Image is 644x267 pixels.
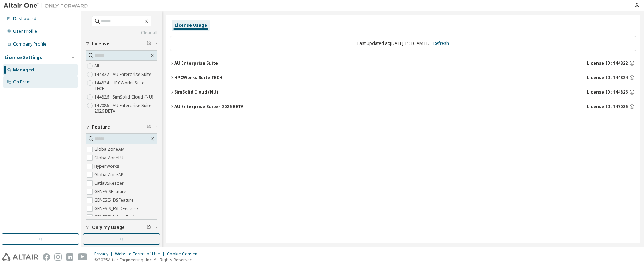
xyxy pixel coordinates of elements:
[94,70,153,79] label: 144822 - AU Enterprise Suite
[174,104,243,109] div: AU Enterprise Suite - 2026 BETA
[13,41,47,47] div: Company Profile
[170,55,636,71] button: AU Enterprise SuiteLicense ID: 144822
[2,253,38,261] img: altair_logo.svg
[175,23,207,28] div: License Usage
[170,70,636,85] button: HPCWorks Suite TECHLicense ID: 144824
[433,40,449,46] a: Refresh
[94,204,139,213] label: GENESIS_ESLDFeature
[94,213,142,221] label: GENESIS_MMapFeature
[147,225,151,230] span: Clear filter
[94,62,101,70] label: All
[92,41,109,47] span: License
[587,89,628,95] span: License ID: 144826
[78,253,88,261] img: youtube.svg
[94,171,125,179] label: GlobalZoneAP
[94,154,125,162] label: GlobalZoneEU
[94,93,154,101] label: 144826 - SimSolid Cloud (NU)
[13,16,36,22] div: Dashboard
[86,30,157,36] a: Clear all
[147,124,151,130] span: Clear filter
[94,179,125,188] label: CatiaV5Reader
[174,75,223,81] div: HPCWorks Suite TECH
[147,41,151,47] span: Clear filter
[92,225,125,230] span: Only my usage
[54,253,62,261] img: instagram.svg
[86,119,157,135] button: Feature
[13,79,31,85] div: On Prem
[174,89,218,95] div: SimSolid Cloud (NU)
[5,55,42,60] div: License Settings
[13,29,37,34] div: User Profile
[94,251,115,257] div: Privacy
[174,60,218,66] div: AU Enterprise Suite
[92,124,110,130] span: Feature
[94,188,128,196] label: GENESISFeature
[66,253,73,261] img: linkedin.svg
[170,84,636,100] button: SimSolid Cloud (NU)License ID: 144826
[115,251,167,257] div: Website Terms of Use
[13,67,34,73] div: Managed
[86,36,157,52] button: License
[587,104,628,109] span: License ID: 147086
[170,99,636,114] button: AU Enterprise Suite - 2026 BETALicense ID: 147086
[587,75,628,81] span: License ID: 144824
[94,101,157,115] label: 147086 - AU Enterprise Suite - 2026 BETA
[170,36,636,51] div: Last updated at: [DATE] 11:16 AM EDT
[86,220,157,235] button: Only my usage
[587,60,628,66] span: License ID: 144822
[43,253,50,261] img: facebook.svg
[94,196,135,204] label: GENESIS_DSFeature
[94,162,121,171] label: HyperWorks
[94,257,203,263] p: © 2025 Altair Engineering, Inc. All Rights Reserved.
[94,145,126,154] label: GlobalZoneAM
[94,79,157,93] label: 144824 - HPCWorks Suite TECH
[4,2,92,9] img: Altair One
[167,251,203,257] div: Cookie Consent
